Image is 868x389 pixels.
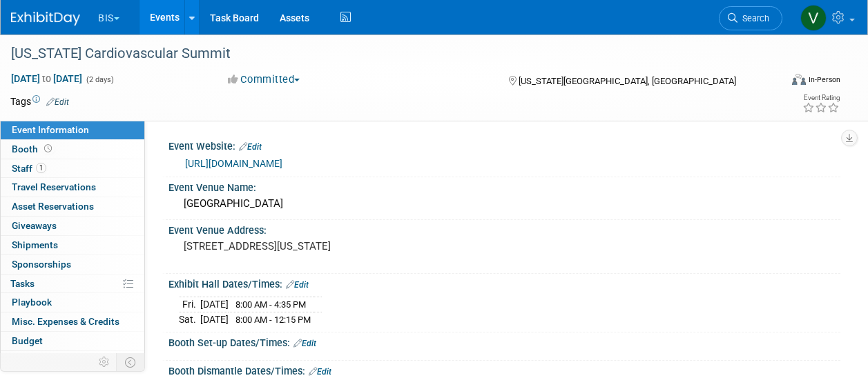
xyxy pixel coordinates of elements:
[6,41,769,66] div: [US_STATE] Cardiovascular Summit
[200,297,229,312] td: [DATE]
[792,74,806,85] img: Format-Inperson.png
[36,163,46,173] span: 1
[10,72,83,85] span: [DATE] [DATE]
[12,163,46,174] span: Staff
[235,299,306,310] span: 8:00 AM - 4:35 PM
[1,275,144,293] a: Tasks
[1,312,144,331] a: Misc. Expenses & Credits
[286,280,309,290] a: Edit
[12,297,52,308] span: Playbook
[1,159,144,178] a: Staff1
[1,121,144,139] a: Event Information
[12,143,55,154] span: Booth
[93,353,117,371] td: Personalize Event Tab Strip
[10,94,69,108] td: Tags
[802,94,840,101] div: Event Rating
[185,158,282,169] a: [URL][DOMAIN_NAME]
[168,274,840,292] div: Exhibit Hall Dates/Times:
[720,72,840,92] div: Event Format
[168,332,840,350] div: Booth Set-up Dates/Times:
[179,297,200,312] td: Fri.
[41,143,55,154] span: Booth not reserved yet
[117,353,145,371] td: Toggle Event Tabs
[12,124,89,135] span: Event Information
[12,239,58,250] span: Shipments
[184,240,433,252] pre: [STREET_ADDRESS][US_STATE]
[12,220,57,231] span: Giveaways
[85,75,114,84] span: (2 days)
[12,316,119,327] span: Misc. Expenses & Credits
[179,193,830,215] div: [GEOGRAPHIC_DATA]
[1,197,144,216] a: Asset Reservations
[168,361,840,379] div: Booth Dismantle Dates/Times:
[168,177,840,194] div: Event Venue Name:
[293,339,316,348] a: Edit
[737,13,769,23] span: Search
[12,335,43,346] span: Budget
[235,315,311,325] span: 8:00 AM - 12:15 PM
[10,278,35,289] span: Tasks
[12,201,94,212] span: Asset Reservations
[808,74,840,85] div: In-Person
[309,367,331,377] a: Edit
[200,312,229,327] td: [DATE]
[1,178,144,197] a: Travel Reservations
[179,312,200,327] td: Sat.
[519,76,736,86] span: [US_STATE][GEOGRAPHIC_DATA], [GEOGRAPHIC_DATA]
[40,73,53,84] span: to
[168,220,840,237] div: Event Venue Address:
[1,236,144,255] a: Shipments
[1,140,144,159] a: Booth
[239,142,262,152] a: Edit
[800,5,827,31] img: Valerie Shively
[223,72,305,87] button: Committed
[12,259,71,270] span: Sponsorships
[11,12,80,26] img: ExhibitDay
[1,255,144,274] a: Sponsorships
[168,136,840,154] div: Event Website:
[1,217,144,235] a: Giveaways
[1,332,144,350] a: Budget
[1,293,144,312] a: Playbook
[46,97,69,107] a: Edit
[12,181,96,192] span: Travel Reservations
[719,6,782,30] a: Search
